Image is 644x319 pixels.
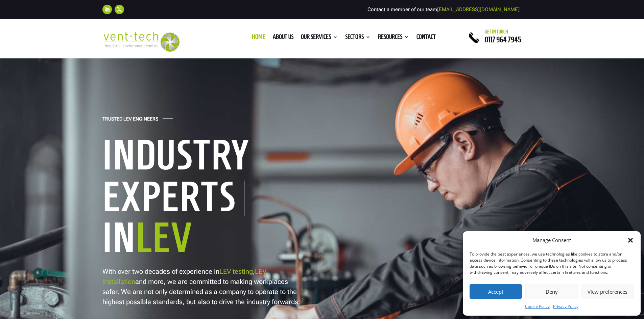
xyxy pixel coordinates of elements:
h1: Industry [102,134,312,180]
a: [EMAIL_ADDRESS][DOMAIN_NAME] [437,6,520,12]
img: 2023-09-27T08_35_16.549ZVENT-TECH---Clear-background [102,32,180,52]
span: Contact a member of our team [367,6,520,12]
a: Follow on X [115,5,124,14]
h1: Experts [102,181,244,216]
a: 0117 964 7945 [485,35,521,44]
a: About us [273,34,293,42]
div: Manage Consent [532,236,571,244]
h4: Trusted LEV Engineers [102,116,158,125]
a: Our Services [301,34,338,42]
p: With over two decades of experience in , and more, we are committed to making workplaces safer. W... [102,266,302,307]
a: Sectors [345,34,371,42]
a: Home [252,34,265,42]
div: To provide the best experiences, we use technologies like cookies to store and/or access device i... [470,251,633,275]
button: Accept [470,284,522,299]
div: Close dialog [627,237,634,244]
a: Cookie Policy [525,302,550,311]
h1: In [102,216,312,262]
span: Get in touch [485,29,508,34]
a: Resources [378,34,409,42]
a: Contact [416,34,436,42]
button: View preferences [581,284,634,299]
a: LEV testing [219,267,253,275]
a: Follow on LinkedIn [102,5,112,14]
span: LEV [136,215,193,260]
a: Privacy Policy [553,302,578,311]
button: Deny [525,284,578,299]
